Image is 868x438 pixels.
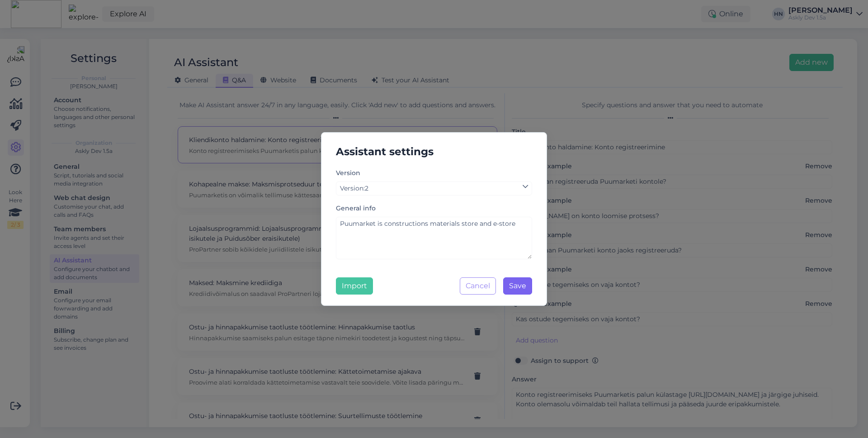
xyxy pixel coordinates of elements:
h5: Assistant settings [329,143,539,160]
label: General info [336,204,379,213]
label: Version [336,168,364,178]
button: Cancel [460,277,496,295]
span: Version : 2 [340,184,368,192]
button: Import [336,277,373,295]
a: Version:2 [336,181,532,195]
span: Save [509,281,526,290]
button: Save [503,277,532,295]
textarea: Puumarket is constructions materials store and e-store [336,217,532,259]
